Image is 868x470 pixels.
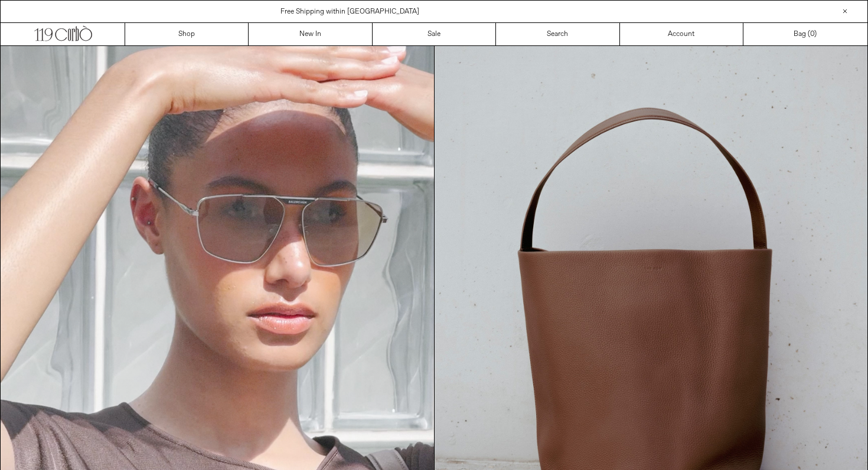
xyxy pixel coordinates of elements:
a: Search [496,23,619,45]
span: ) [810,29,817,40]
a: Shop [125,23,249,45]
a: Account [620,23,743,45]
a: Bag () [743,23,867,45]
a: Sale [373,23,496,45]
a: Free Shipping within [GEOGRAPHIC_DATA] [280,7,419,17]
span: 0 [810,29,814,39]
a: New In [249,23,372,45]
